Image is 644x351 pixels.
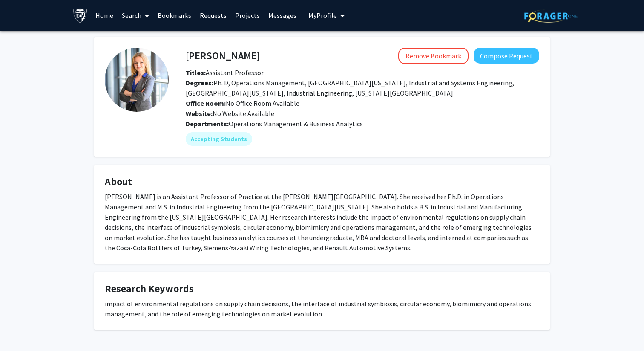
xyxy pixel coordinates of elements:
[229,119,363,128] span: Operations Management & Business Analytics
[186,78,514,97] span: Ph. D, Operations Management, [GEOGRAPHIC_DATA][US_STATE], Industrial and Systems Engineering, [G...
[186,99,226,107] b: Office Room:
[6,313,36,345] iframe: Chat
[186,119,229,128] b: Departments:
[105,48,169,112] img: Profile Picture
[186,48,260,64] h4: [PERSON_NAME]
[153,0,195,30] a: Bookmarks
[105,299,539,319] div: impact of environmental regulations on supply chain decisions, the interface of industrial symbio...
[105,176,539,188] h4: About
[73,8,88,23] img: Johns Hopkins University Logo
[186,109,213,118] b: Website:
[186,132,252,146] mat-chip: Accepting Students
[118,0,153,30] a: Search
[474,48,539,64] button: Compose Request to Nazli Turken
[105,191,539,253] div: [PERSON_NAME] is an Assistant Professor of Practice at the [PERSON_NAME][GEOGRAPHIC_DATA]. She re...
[186,78,213,87] b: Degrees:
[105,283,539,295] h4: Research Keywords
[264,0,301,30] a: Messages
[308,11,337,20] span: My Profile
[195,0,231,30] a: Requests
[91,0,118,30] a: Home
[186,68,264,77] span: Assistant Professor
[186,99,299,107] span: No Office Room Available
[186,109,274,118] span: No Website Available
[231,0,264,30] a: Projects
[186,68,206,77] b: Titles:
[398,48,469,64] button: Remove Bookmark
[524,9,578,23] img: ForagerOne Logo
